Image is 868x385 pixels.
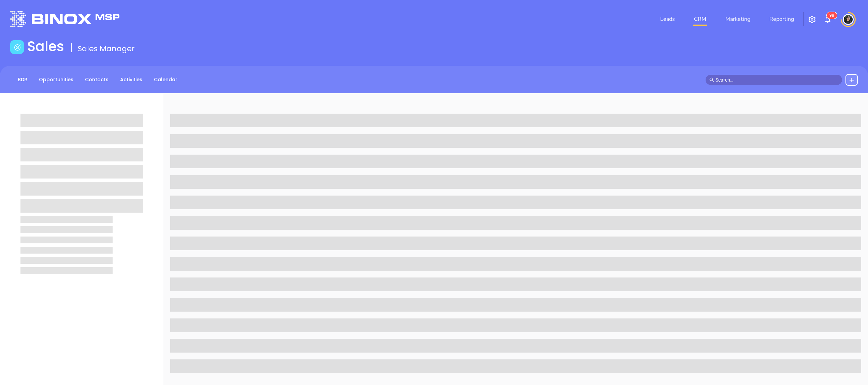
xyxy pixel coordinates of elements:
a: BDR [14,74,31,85]
a: Marketing [723,12,753,26]
span: search [709,77,714,82]
input: Search… [715,76,838,84]
span: 9 [829,13,832,18]
a: Leads [657,12,678,26]
span: Sales Manager [78,43,135,54]
a: Contacts [81,74,113,85]
a: Activities [116,74,146,85]
a: Reporting [767,12,797,26]
span: 8 [832,13,834,18]
h1: Sales [27,38,64,55]
a: Calendar [150,74,182,85]
a: CRM [691,12,709,26]
a: Opportunities [35,74,77,85]
img: user [843,14,854,25]
img: iconSetting [808,15,816,24]
img: logo [10,11,119,27]
img: iconNotification [824,15,832,24]
sup: 98 [827,12,837,19]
